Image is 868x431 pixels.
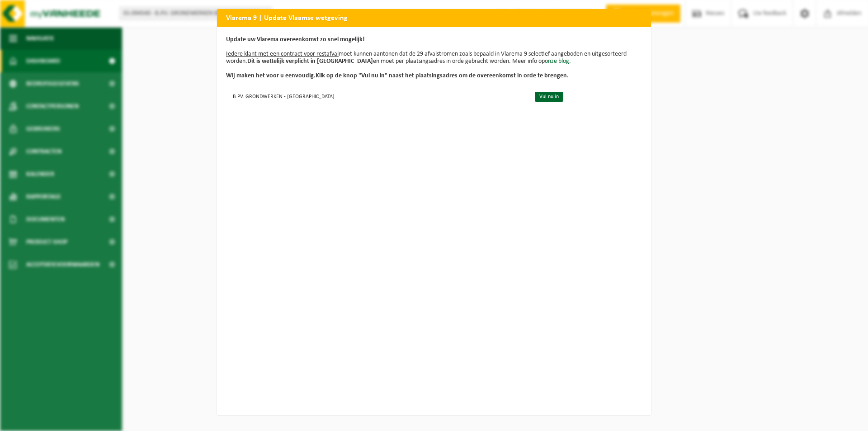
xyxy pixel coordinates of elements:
[535,92,563,102] a: Vul nu in
[247,58,373,65] b: Dit is wettelijk verplicht in [GEOGRAPHIC_DATA]
[226,51,339,57] u: Iedere klant met een contract voor restafval
[226,72,569,79] b: Klik op de knop "Vul nu in" naast het plaatsingsadres om de overeenkomst in orde te brengen.
[545,58,571,65] a: onze blog.
[226,72,316,79] u: Wij maken het voor u eenvoudig.
[226,89,527,104] td: B.P.V. GRONDWERKEN - [GEOGRAPHIC_DATA]
[226,36,365,43] b: Update uw Vlarema overeenkomst zo snel mogelijk!
[226,36,642,80] p: moet kunnen aantonen dat de 29 afvalstromen zoals bepaald in Vlarema 9 selectief aangeboden en ui...
[217,9,651,26] h2: Vlarema 9 | Update Vlaamse wetgeving
[5,411,151,431] iframe: chat widget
